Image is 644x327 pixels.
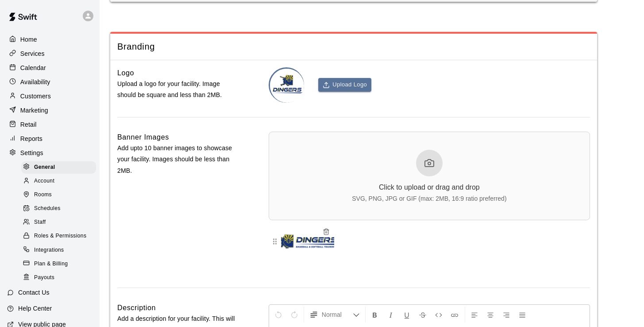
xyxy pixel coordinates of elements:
h6: Description [117,302,156,314]
span: Account [34,177,54,186]
span: Payouts [34,273,54,282]
div: Staff [21,216,96,229]
span: Normal [322,310,353,319]
div: Payouts [21,272,96,284]
span: Plan & Billing [34,260,68,269]
a: Marketing [7,104,93,117]
p: Help Center [18,304,52,313]
button: Right Align [499,307,514,323]
button: Justify Align [515,307,530,323]
a: Retail [7,118,93,131]
div: Integrations [21,244,96,257]
p: Upload a logo for your facility. Image should be square and less than 2MB. [117,78,240,101]
a: Home [7,33,93,46]
a: Payouts [21,271,100,284]
button: Redo [287,307,302,323]
div: Schedules [21,202,96,215]
p: Add upto 10 banner images to showcase your facility. Images should be less than 2MB. [117,143,240,176]
div: Rooms [21,189,96,201]
span: Roles & Permissions [34,232,86,241]
span: Branding [117,41,590,53]
a: Availability [7,75,93,89]
a: Services [7,47,93,60]
p: Reports [20,134,42,143]
button: Center Align [483,307,498,323]
button: Format Strikethrough [415,307,430,323]
button: Format Underline [399,307,414,323]
a: Account [21,174,100,188]
div: Click to upload or drag and drop [379,183,480,191]
div: Plan & Billing [21,258,96,270]
div: Roles & Permissions [21,230,96,242]
a: Integrations [21,243,100,257]
a: Customers [7,90,93,103]
span: Staff [34,218,46,227]
a: Roles & Permissions [21,230,100,243]
button: Left Align [467,307,482,323]
p: Calendar [20,63,46,72]
button: Insert Code [431,307,446,323]
p: Services [20,49,45,58]
p: Contact Us [18,288,50,297]
span: General [34,163,55,172]
span: Schedules [34,204,61,213]
a: Schedules [21,202,100,216]
div: General [21,161,96,174]
img: Banner 1 [281,224,334,259]
p: Availability [20,78,50,86]
button: Insert Link [447,307,462,323]
button: Formatting Options [306,307,363,323]
a: Settings [7,146,93,160]
img: AZ DINGERS logo [270,69,304,103]
div: Account [21,175,96,187]
div: SVG, PNG, JPG or GIF (max: 2MB, 16:9 ratio preferred) [352,195,506,202]
p: Home [20,35,37,44]
a: Rooms [21,188,100,202]
span: Integrations [34,246,64,255]
span: Rooms [34,191,52,199]
h6: Banner Images [117,132,169,143]
p: Settings [20,148,43,157]
button: Upload Logo [318,78,371,92]
button: Undo [271,307,286,323]
a: Staff [21,216,100,230]
a: Reports [7,132,93,145]
h6: Logo [117,67,134,79]
p: Marketing [20,106,48,115]
p: Retail [20,120,37,129]
a: General [21,160,100,174]
a: Plan & Billing [21,257,100,271]
p: Customers [20,92,51,101]
button: Format Bold [367,307,382,323]
button: Format Italics [383,307,398,323]
a: Calendar [7,61,93,74]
